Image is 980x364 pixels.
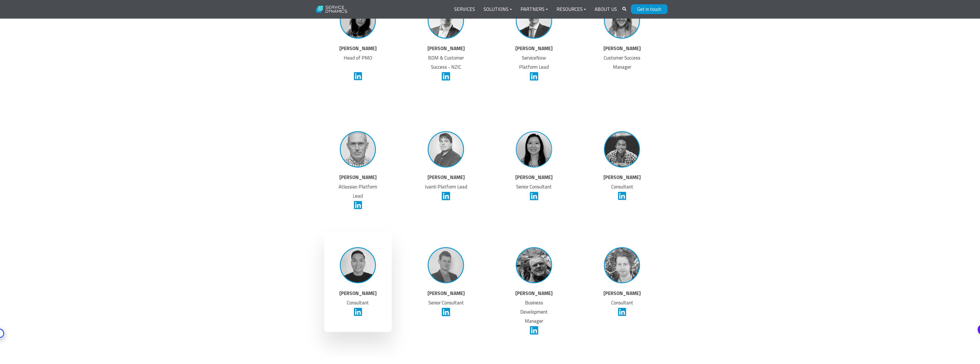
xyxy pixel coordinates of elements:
a: Solutions [479,3,516,16]
strong: [PERSON_NAME] [515,290,553,297]
img: Lee [424,128,468,171]
p: Ivanti Platform Lead [424,173,468,204]
strong: [PERSON_NAME] [427,290,465,297]
div: Navigation Menu [450,3,621,16]
strong: [PERSON_NAME] [603,174,641,181]
img: staff_photos_vanessa [512,128,556,171]
p: ServiceNow Platform Lead [512,44,556,84]
strong: [PERSON_NAME] [515,174,553,181]
a: Services [450,3,479,16]
p: Senior Consultant [512,173,556,204]
a: About Us [590,3,621,16]
p: Business Development Manager [512,289,556,338]
p: Consultant [601,173,644,204]
a: Partners [516,3,552,16]
img: Liam [424,244,468,287]
p: Head of PMO [336,44,380,84]
strong: [PERSON_NAME] [603,290,641,297]
img: Allen [601,128,644,171]
p: Consultant [336,289,380,320]
strong: [PERSON_NAME] [427,45,465,52]
a: Get in touch [631,4,668,14]
img: Service Dynamics Logo - White [313,2,351,17]
strong: [PERSON_NAME] [339,290,377,297]
span: Atlassian Platform Lead [338,183,377,200]
strong: [PERSON_NAME] [339,174,377,181]
strong: [PERSON_NAME] [339,45,377,52]
strong: [PERSON_NAME] [603,45,641,52]
a: Resources [552,3,590,16]
img: Lattrell [336,244,380,287]
p: Consultant [601,289,644,320]
p: Customer Success Manager [601,44,644,81]
strong: [PERSON_NAME] [515,45,553,52]
img: Steve Woodward [512,244,556,287]
img: Robin [336,128,380,171]
img: Michael [601,244,644,287]
p: Senior Consultant [424,289,468,320]
p: BDM & Customer Success - NZIC [424,44,468,84]
strong: [PERSON_NAME] [427,174,465,181]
